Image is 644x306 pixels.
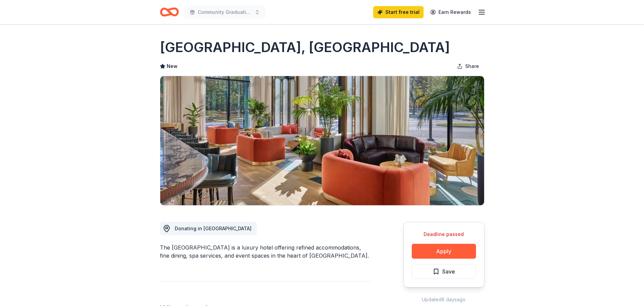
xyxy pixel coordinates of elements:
span: Donating in [GEOGRAPHIC_DATA] [175,226,252,231]
span: Save [442,267,455,276]
span: New [167,62,177,70]
div: Updated 8 days ago [403,296,484,304]
span: Community Graduation GED Class CLC,Inc. [GEOGRAPHIC_DATA] [198,8,252,16]
h1: [GEOGRAPHIC_DATA], [GEOGRAPHIC_DATA] [160,38,450,57]
a: Start free trial [373,6,424,18]
button: Share [452,60,484,73]
button: Apply [412,244,476,259]
a: Home [160,4,179,20]
button: Save [412,264,476,279]
span: Share [465,62,479,70]
div: The [GEOGRAPHIC_DATA] is a luxury hotel offering refined accommodations, fine dining, spa service... [160,243,371,260]
button: Community Graduation GED Class CLC,Inc. [GEOGRAPHIC_DATA] [184,5,265,19]
img: Image for Crescent Hotel, Fort Worth [160,76,484,205]
div: Deadline passed [412,230,476,238]
a: Earn Rewards [426,6,475,18]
